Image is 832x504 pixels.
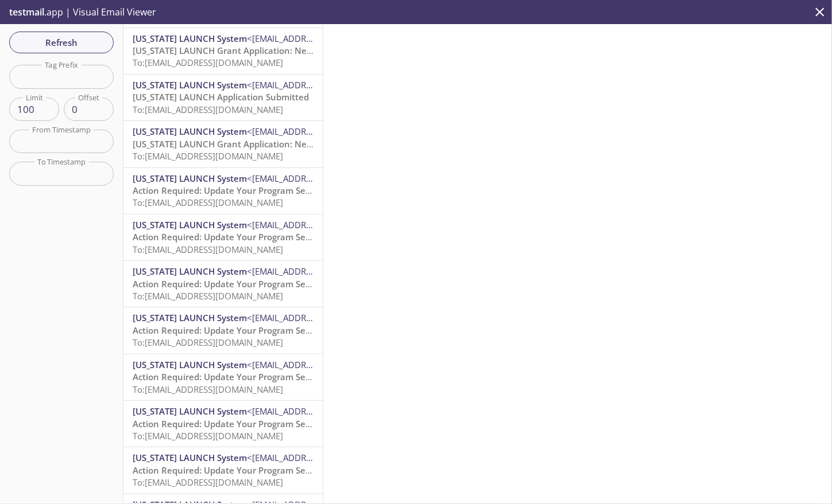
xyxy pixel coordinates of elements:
div: [US_STATE] LAUNCH System<[EMAIL_ADDRESS][DOMAIN_NAME][US_STATE]>Action Required: Update Your Prog... [123,447,323,493]
span: <[EMAIL_ADDRESS][DOMAIN_NAME][US_STATE]> [247,173,440,184]
span: Action Required: Update Your Program Selection in [US_STATE] LAUNCH [133,418,428,429]
div: [US_STATE] LAUNCH System<[EMAIL_ADDRESS][DOMAIN_NAME][US_STATE]>[US_STATE] LAUNCH Application Sub... [123,75,323,120]
span: [US_STATE] LAUNCH System [133,452,247,463]
div: [US_STATE] LAUNCH System<[EMAIL_ADDRESS][DOMAIN_NAME][US_STATE]>Action Required: Update Your Prog... [123,214,323,260]
div: [US_STATE] LAUNCH System<[EMAIL_ADDRESS][DOMAIN_NAME][US_STATE]>Action Required: Update Your Prog... [123,261,323,307]
span: <[EMAIL_ADDRESS][DOMAIN_NAME][US_STATE]> [247,312,440,323]
span: Action Required: Update Your Program Selection in [US_STATE] LAUNCH [133,325,428,336]
span: testmail [9,6,44,18]
span: To: [EMAIL_ADDRESS][DOMAIN_NAME] [133,244,283,255]
span: Refresh [18,35,105,50]
span: To: [EMAIL_ADDRESS][DOMAIN_NAME] [133,104,283,115]
span: Action Required: Update Your Program Selection in [US_STATE] LAUNCH [133,464,428,476]
span: To: [EMAIL_ADDRESS][DOMAIN_NAME] [133,476,283,488]
span: <[EMAIL_ADDRESS][DOMAIN_NAME][US_STATE]> [247,359,440,370]
span: [US_STATE] LAUNCH Application Submitted [133,91,309,103]
span: Action Required: Update Your Program Selection in [US_STATE] LAUNCH [133,185,428,196]
span: <[EMAIL_ADDRESS][DOMAIN_NAME][US_STATE]> [247,219,440,230]
div: [US_STATE] LAUNCH System<[EMAIL_ADDRESS][DOMAIN_NAME][US_STATE]>Action Required: Update Your Prog... [123,401,323,447]
span: [US_STATE] LAUNCH System [133,126,247,137]
span: Action Required: Update Your Program Selection in [US_STATE] LAUNCH [133,278,428,290]
span: Action Required: Update Your Program Selection in [US_STATE] LAUNCH [133,231,428,243]
button: Refresh [9,32,114,53]
span: [US_STATE] LAUNCH Grant Application: New Adult Participant [133,45,386,56]
span: To: [EMAIL_ADDRESS][DOMAIN_NAME] [133,197,283,208]
span: <[EMAIL_ADDRESS][DOMAIN_NAME][US_STATE]> [247,452,440,463]
span: [US_STATE] LAUNCH System [133,405,247,417]
span: <[EMAIL_ADDRESS][DOMAIN_NAME][US_STATE]> [247,126,440,137]
span: [US_STATE] LAUNCH System [133,79,247,91]
span: [US_STATE] LAUNCH System [133,312,247,323]
div: [US_STATE] LAUNCH System<[EMAIL_ADDRESS][DOMAIN_NAME][US_STATE]>Action Required: Update Your Prog... [123,168,323,214]
div: [US_STATE] LAUNCH System<[EMAIL_ADDRESS][DOMAIN_NAME][US_STATE]>[US_STATE] LAUNCH Grant Applicati... [123,28,323,74]
span: [US_STATE] LAUNCH Grant Application: New Adult Participant [133,138,386,150]
div: [US_STATE] LAUNCH System<[EMAIL_ADDRESS][DOMAIN_NAME][US_STATE]>Action Required: Update Your Prog... [123,354,323,400]
span: [US_STATE] LAUNCH System [133,359,247,370]
span: Action Required: Update Your Program Selection in [US_STATE] LAUNCH [133,371,428,382]
span: <[EMAIL_ADDRESS][DOMAIN_NAME][US_STATE]> [247,405,440,417]
div: [US_STATE] LAUNCH System<[EMAIL_ADDRESS][DOMAIN_NAME][US_STATE]>Action Required: Update Your Prog... [123,307,323,353]
span: [US_STATE] LAUNCH System [133,33,247,44]
span: <[EMAIL_ADDRESS][DOMAIN_NAME][US_STATE]> [247,79,440,91]
span: To: [EMAIL_ADDRESS][DOMAIN_NAME] [133,430,283,442]
span: To: [EMAIL_ADDRESS][DOMAIN_NAME] [133,290,283,302]
div: [US_STATE] LAUNCH System<[EMAIL_ADDRESS][DOMAIN_NAME][US_STATE]>[US_STATE] LAUNCH Grant Applicati... [123,121,323,167]
span: To: [EMAIL_ADDRESS][DOMAIN_NAME] [133,337,283,348]
span: <[EMAIL_ADDRESS][DOMAIN_NAME][US_STATE]> [247,33,440,44]
span: To: [EMAIL_ADDRESS][DOMAIN_NAME] [133,150,283,162]
span: [US_STATE] LAUNCH System [133,173,247,184]
span: To: [EMAIL_ADDRESS][DOMAIN_NAME] [133,57,283,68]
span: To: [EMAIL_ADDRESS][DOMAIN_NAME] [133,384,283,395]
span: [US_STATE] LAUNCH System [133,265,247,277]
span: [US_STATE] LAUNCH System [133,219,247,230]
span: <[EMAIL_ADDRESS][DOMAIN_NAME][US_STATE]> [247,265,440,277]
